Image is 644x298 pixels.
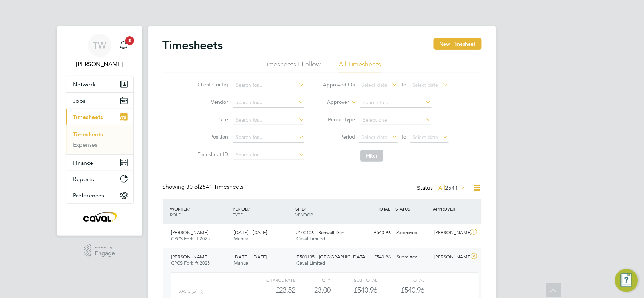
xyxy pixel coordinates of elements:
[73,81,96,88] span: Network
[296,284,331,296] div: 23.00
[234,254,267,260] span: [DATE] - [DATE]
[394,202,432,215] div: STATUS
[417,183,467,193] div: Status
[439,184,466,192] label: All
[84,244,115,258] a: Powered byEngage
[73,114,103,121] span: Timesheets
[434,38,482,50] button: New Timesheet
[171,260,210,266] span: CPCS Forklift 2025
[66,109,133,125] button: Timesheets
[66,93,133,109] button: Jobs
[93,41,106,50] span: TW
[331,275,378,284] div: Sub Total
[378,275,424,284] div: Total
[296,254,366,260] span: E500135 - [GEOGRAPHIC_DATA]
[163,183,245,191] div: Showing
[66,60,134,69] span: Tim Wells
[323,116,355,123] label: Period Type
[66,155,133,171] button: Finance
[233,150,304,160] input: Search for...
[171,229,209,236] span: [PERSON_NAME]
[189,206,190,212] span: /
[339,60,381,73] li: All Timesheets
[73,141,98,148] a: Expenses
[431,202,469,215] div: APPROVER
[394,227,432,239] div: Approved
[394,251,432,263] div: Submitted
[66,211,134,223] a: Go to home page
[377,206,390,212] span: TOTAL
[95,250,115,257] span: Engage
[401,286,424,294] span: £540.96
[412,134,439,140] span: Select date
[195,116,228,123] label: Site
[73,176,94,183] span: Reports
[231,202,294,221] div: PERIOD
[233,98,304,108] input: Search for...
[73,97,86,104] span: Jobs
[234,229,267,236] span: [DATE] - [DATE]
[615,269,638,292] button: Engage Resource Center
[234,260,249,266] span: Manual
[234,236,249,242] span: Manual
[248,206,250,212] span: /
[445,184,458,192] span: 2541
[296,260,325,266] span: Caval Limited
[331,284,378,296] div: £540.96
[195,81,228,88] label: Client Config
[187,183,244,191] span: 2541 Timesheets
[360,98,432,108] input: Search for...
[171,236,210,242] span: CPCS Forklift 2025
[73,159,94,166] span: Finance
[66,76,133,92] button: Network
[73,131,103,138] a: Timesheets
[195,134,228,140] label: Position
[304,206,306,212] span: /
[249,284,295,296] div: £23.52
[323,134,355,140] label: Period
[66,187,133,203] button: Preferences
[399,80,408,89] span: To
[170,212,181,217] span: ROLE
[95,244,115,250] span: Powered by
[316,99,349,106] label: Approver
[412,82,439,88] span: Select date
[431,251,469,263] div: [PERSON_NAME]
[399,132,408,142] span: To
[73,192,104,199] span: Preferences
[171,254,209,260] span: [PERSON_NAME]
[356,227,394,239] div: £540.96
[66,125,133,154] div: Timesheets
[294,202,356,221] div: SITE
[233,115,304,125] input: Search for...
[163,38,223,53] h2: Timesheets
[263,60,321,73] li: Timesheets I Follow
[233,212,243,217] span: TYPE
[295,212,313,217] span: VENDOR
[431,227,469,239] div: [PERSON_NAME]
[125,36,134,45] span: 8
[296,275,331,284] div: QTY
[66,34,134,69] a: TW[PERSON_NAME]
[57,26,142,236] nav: Main navigation
[296,236,325,242] span: Caval Limited
[249,275,295,284] div: Charge rate
[360,115,432,125] input: Select one
[195,99,228,105] label: Vendor
[195,151,228,158] label: Timesheet ID
[323,81,355,88] label: Approved On
[360,150,383,162] button: Filter
[356,251,394,263] div: £540.96
[187,183,200,191] span: 30 of
[66,171,133,187] button: Reports
[169,202,231,221] div: WORKER
[361,82,387,88] span: Select date
[81,211,117,223] img: caval-logo-retina.png
[179,289,204,294] span: Basic (£/HR)
[233,80,304,90] input: Search for...
[233,132,304,143] input: Search for...
[361,134,387,140] span: Select date
[296,229,349,236] span: J100106 - Benwell Den…
[116,34,131,57] a: 8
